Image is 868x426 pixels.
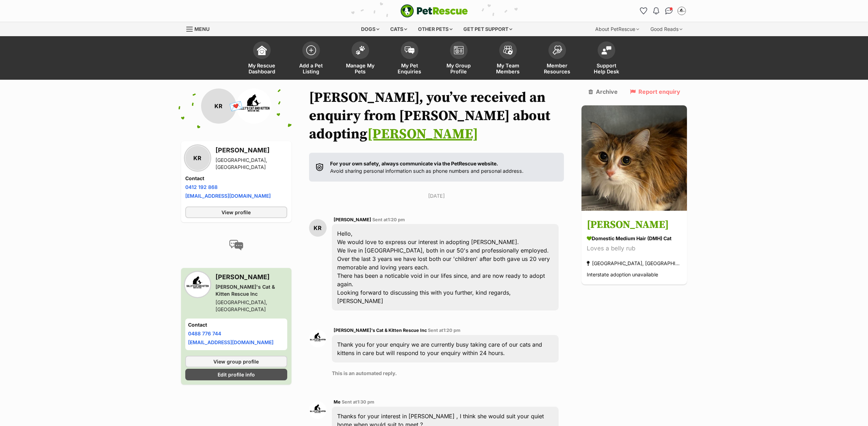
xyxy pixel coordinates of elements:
a: Menu [186,22,214,35]
span: Sent at [372,217,405,222]
span: Interstate adoption unavailable [587,272,658,278]
a: Archive [589,89,618,95]
p: This is an automated reply. [332,369,559,377]
p: [DATE] [309,192,564,199]
h3: [PERSON_NAME] [587,217,682,233]
strong: For your own safety, always communicate via the PetRescue website. [330,160,498,166]
div: Cats [385,22,412,36]
img: team-members-icon-5396bd8760b3fe7c0b43da4ab00e1e3bb1a5d9ba89233759b79545d2d3fc5d0d.svg [503,46,513,55]
span: Edit profile info [218,371,255,378]
img: logo-e224e6f780fb5917bec1dbf3a21bbac754714ae5b6737aabdf751b685950b380.svg [400,4,468,18]
img: conversation-icon-4a6f8262b818ee0b60e3300018af0b2d0b884aa5de6e9bcb8d3d4eeb1a70a7c4.svg [229,240,243,250]
div: Other pets [413,22,457,36]
img: pet-enquiries-icon-7e3ad2cf08bfb03b45e93fb7055b45f3efa6380592205ae92323e6603595dc1f.svg [405,46,414,54]
a: View group profile [185,356,287,367]
span: 1:20 pm [443,328,461,333]
div: Good Reads [645,22,687,36]
img: notifications-46538b983faf8c2785f20acdc204bb7945ddae34d4c08c2a6579f10ce5e182be.svg [653,7,659,14]
img: Sally's Cat & Kitten Rescue Inc profile pic [236,89,271,124]
span: Add a Pet Listing [295,63,327,74]
a: View profile [185,207,287,218]
span: My Group Profile [443,63,475,74]
span: [PERSON_NAME]'s Cat & Kitten Rescue Inc [334,328,427,333]
a: Edit profile info [185,369,287,380]
div: [PERSON_NAME]'s Cat & Kitten Rescue Inc [216,283,287,297]
span: Sent at [342,399,374,405]
span: Support Help Desk [591,63,622,74]
img: manage-my-pets-icon-02211641906a0b7f246fdf0571729dbe1e7629f14944591b6c1af311fb30b64b.svg [355,46,365,55]
a: [EMAIL_ADDRESS][DOMAIN_NAME] [188,339,274,345]
a: Support Help Desk [582,38,631,80]
h4: Contact [188,321,284,328]
div: Hello, We would love to express our interest in adopting [PERSON_NAME]. We live in [GEOGRAPHIC_DA... [332,224,559,310]
a: 0488 776 744 [188,330,221,336]
h1: [PERSON_NAME], you’ve received an enquiry from [PERSON_NAME] about adopting [309,89,564,143]
span: 1:20 pm [388,217,405,222]
h4: Contact [185,175,287,182]
img: group-profile-icon-3fa3cf56718a62981997c0bc7e787c4b2cf8bcc04b72c1350f741eb67cf2f40e.svg [454,46,464,54]
img: Minnie [581,105,687,211]
a: My Team Members [483,38,533,80]
span: 1:30 pm [357,399,374,405]
a: [PERSON_NAME] [367,125,478,143]
a: Manage My Pets [336,38,385,80]
span: Sent at [428,328,461,333]
a: My Rescue Dashboard [237,38,287,80]
a: Report enquiry [630,89,680,95]
div: Domestic Medium Hair (DMH) Cat [587,235,682,242]
div: [GEOGRAPHIC_DATA], [GEOGRAPHIC_DATA] [587,259,682,268]
img: Sally's Cat & Kitten Rescue Inc profile pic [185,272,210,297]
span: Menu [194,26,210,32]
p: Avoid sharing personal information such as phone numbers and personal address. [330,160,523,175]
img: chat-41dd97257d64d25036548639549fe6c8038ab92f7586957e7f3b1b290dea8141.svg [665,7,673,14]
span: View group profile [213,358,259,365]
a: Favourites [638,5,649,17]
div: Dogs [356,22,384,36]
img: Sally's Cat & Kitten Rescue Inc profile pic [309,330,327,347]
button: My account [676,5,687,17]
h3: [PERSON_NAME] [216,272,287,282]
a: [EMAIL_ADDRESS][DOMAIN_NAME] [185,193,271,199]
h3: [PERSON_NAME] [216,145,287,155]
img: dashboard-icon-eb2f2d2d3e046f16d808141f083e7271f6b2e854fb5c12c21221c1fb7104beca.svg [257,45,267,55]
button: Notifications [651,5,662,17]
div: Loves a belly rub [587,244,682,254]
div: KR [201,89,236,124]
a: PetRescue [400,4,468,18]
a: Conversations [663,5,675,17]
span: 💌 [228,99,244,114]
a: My Group Profile [434,38,483,80]
a: [PERSON_NAME] Domestic Medium Hair (DMH) Cat Loves a belly rub [GEOGRAPHIC_DATA], [GEOGRAPHIC_DAT... [581,212,687,285]
span: My Team Members [492,63,524,74]
div: KR [185,146,210,170]
span: [PERSON_NAME] [334,217,371,222]
span: My Pet Enquiries [394,63,425,74]
div: KR [309,219,327,237]
img: help-desk-icon-fdf02630f3aa405de69fd3d07c3f3aa587a6932b1a1747fa1d2bba05be0121f9.svg [602,46,611,54]
div: Get pet support [458,22,517,36]
a: Add a Pet Listing [287,38,336,80]
div: Thank you for your enquiry we are currently busy taking care of our cats and kittens in care but ... [332,335,559,362]
a: 0412 192 868 [185,184,218,190]
span: My Rescue Dashboard [246,63,278,74]
a: My Pet Enquiries [385,38,434,80]
img: Sally Plumb profile pic [309,401,327,419]
span: View profile [221,209,251,216]
img: Sally Plumb profile pic [678,7,685,14]
div: [GEOGRAPHIC_DATA], [GEOGRAPHIC_DATA] [216,157,287,171]
div: About PetRescue [590,22,644,36]
div: [GEOGRAPHIC_DATA], [GEOGRAPHIC_DATA] [216,299,287,313]
span: Member Resources [541,63,573,74]
a: Member Resources [533,38,582,80]
span: Manage My Pets [345,63,376,74]
span: Me [334,399,341,405]
img: add-pet-listing-icon-0afa8454b4691262ce3f59096e99ab1cd57d4a30225e0717b998d2c9b9846f56.svg [306,45,316,55]
ul: Account quick links [638,5,687,17]
img: member-resources-icon-8e73f808a243e03378d46382f2149f9095a855e16c252ad45f914b54edf8863c.svg [552,45,562,55]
